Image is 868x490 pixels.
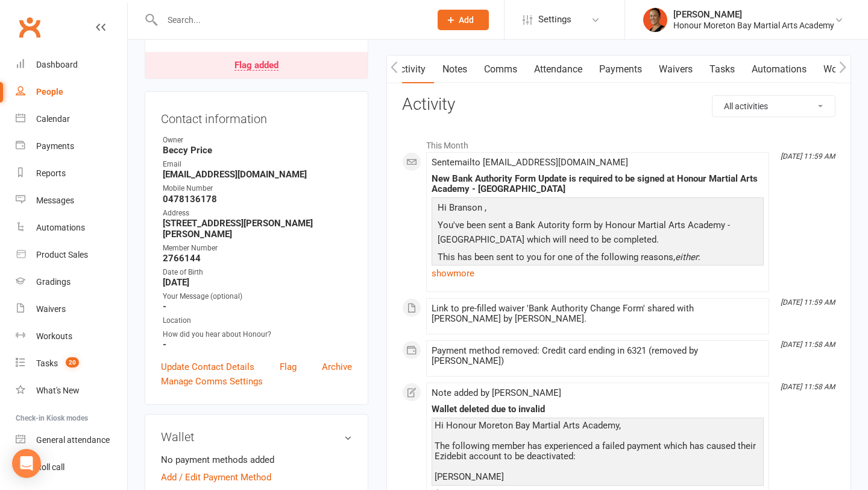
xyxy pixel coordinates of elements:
[402,133,835,152] li: This Month
[591,56,650,83] a: Payments
[432,346,764,366] div: Payment method removed: Credit card ending in 6321 (removed by [PERSON_NAME])
[643,8,667,32] img: thumb_image1722232694.png
[163,267,352,278] div: Date of Birth
[16,78,127,106] a: People
[280,360,297,374] a: Flag
[36,331,72,341] div: Workouts
[163,329,352,340] div: How did you hear about Honour?
[432,304,764,324] div: Link to pre-filled waiver 'Bank Authority Change Form' shared with [PERSON_NAME] by [PERSON_NAME].
[163,243,352,254] div: Member Number
[161,453,352,467] li: No payment methods added
[432,157,628,168] span: Sent email to [EMAIL_ADDRESS][DOMAIN_NAME]
[402,95,835,114] h3: Activity
[163,277,352,288] strong: [DATE]
[36,87,63,97] div: People
[435,200,761,218] p: Hi Branson
[16,454,127,481] a: Roll call
[163,169,352,180] strong: [EMAIL_ADDRESS][DOMAIN_NAME]
[36,223,85,232] div: Automations
[159,11,422,28] input: Search...
[16,187,127,214] a: Messages
[66,357,79,367] span: 20
[36,304,66,314] div: Waivers
[163,301,352,312] strong: -
[36,250,88,259] div: Product Sales
[526,56,591,83] a: Attendance
[36,386,80,395] div: What's New
[163,339,352,350] strong: -
[16,427,127,454] a: General attendance kiosk mode
[538,6,571,33] span: Settings
[161,360,254,374] a: Update Contact Details
[16,106,127,133] a: Calendar
[161,430,352,444] h3: Wallet
[36,114,70,124] div: Calendar
[16,377,127,404] a: What's New
[16,160,127,187] a: Reports
[16,350,127,377] a: Tasks 20
[16,214,127,241] a: Automations
[14,12,45,42] a: Clubworx
[16,269,127,296] a: Gradings
[36,141,74,151] div: Payments
[163,159,352,170] div: Email
[16,296,127,323] a: Waivers
[675,252,698,262] i: either
[163,135,352,146] div: Owner
[161,107,352,126] h3: Contact information
[485,202,486,213] span: ,
[16,51,127,78] a: Dashboard
[432,174,764,194] div: New Bank Authority Form Update is required to be signed at Honour Martial Arts Academy - [GEOGRAP...
[781,340,835,349] i: [DATE] 11:58 AM
[438,10,489,30] button: Add
[163,218,352,240] strong: [STREET_ADDRESS][PERSON_NAME][PERSON_NAME]
[163,315,352,326] div: Location
[36,168,66,178] div: Reports
[781,383,835,391] i: [DATE] 11:58 AM
[673,9,834,20] div: [PERSON_NAME]
[386,56,434,83] a: Activity
[161,470,271,485] a: Add / Edit Payment Method
[650,56,701,83] a: Waivers
[743,56,815,83] a: Automations
[16,241,127,269] a: Product Sales
[435,250,761,267] p: This has been sent to you for one of the following reasons, :
[163,253,352,264] strong: 2766144
[161,374,263,389] a: Manage Comms Settings
[12,449,41,478] div: Open Intercom Messenger
[673,20,834,31] div: Honour Moreton Bay Martial Arts Academy
[163,194,352,205] strong: 0478136178
[781,298,835,307] i: [DATE] 11:59 AM
[476,56,526,83] a: Comms
[432,404,764,415] div: Wallet deleted due to invalid
[36,462,64,472] div: Roll call
[432,388,764,398] div: Note added by [PERSON_NAME]
[163,208,352,219] div: Address
[322,360,352,374] a: Archive
[16,133,127,160] a: Payments
[163,291,352,302] div: Your Message (optional)
[781,152,835,161] i: [DATE] 11:59 AM
[459,15,474,25] span: Add
[36,435,110,445] div: General attendance
[36,196,74,205] div: Messages
[163,145,352,156] strong: Beccy Price
[234,61,278,71] div: Flag added
[432,265,764,282] a: show more
[163,183,352,194] div: Mobile Number
[701,56,743,83] a: Tasks
[16,323,127,350] a: Workouts
[435,218,761,250] p: You've been sent a Bank Autority form by Honour Martial Arts Academy - [GEOGRAPHIC_DATA] which wi...
[36,358,58,368] div: Tasks
[434,56,476,83] a: Notes
[36,277,71,287] div: Gradings
[36,60,78,69] div: Dashboard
